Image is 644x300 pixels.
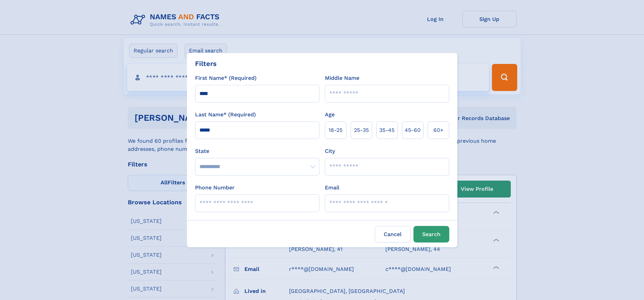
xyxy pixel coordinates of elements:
div: Filters [195,59,217,69]
span: 18‑25 [329,126,342,134]
label: City [325,147,335,155]
label: Age [325,111,335,119]
label: Cancel [375,226,411,243]
span: 45‑60 [405,126,421,134]
label: Email [325,184,339,192]
label: State [195,147,319,155]
label: Phone Number [195,184,235,192]
label: First Name* (Required) [195,74,257,82]
span: 60+ [433,126,444,134]
span: 35‑45 [379,126,395,134]
label: Middle Name [325,74,359,82]
button: Search [413,226,449,243]
label: Last Name* (Required) [195,111,256,119]
span: 25‑35 [354,126,369,134]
